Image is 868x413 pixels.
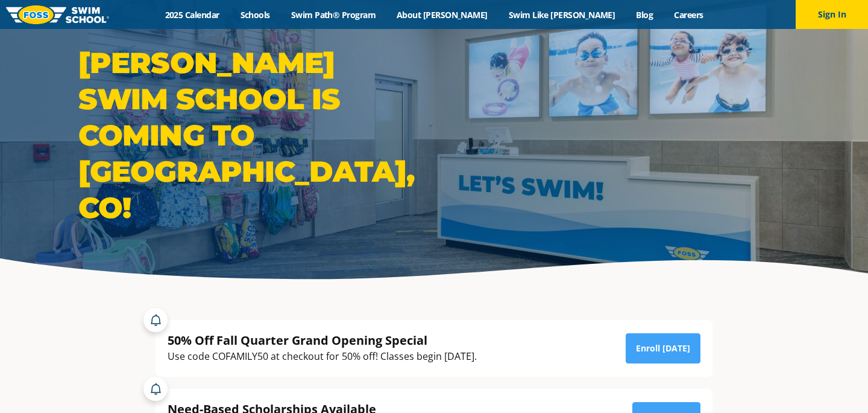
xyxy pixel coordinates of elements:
[280,9,386,21] a: Swim Path® Program
[386,9,498,21] a: About [PERSON_NAME]
[664,9,714,21] a: Careers
[626,333,700,363] a: Enroll [DATE]
[168,332,477,348] div: 50% Off Fall Quarter Grand Opening Special
[626,9,664,21] a: Blog
[168,348,477,365] div: Use code COFAMILY50 at checkout for 50% off! Classes begin [DATE].
[230,9,280,21] a: Schools
[154,9,230,21] a: 2025 Calendar
[498,9,626,21] a: Swim Like [PERSON_NAME]
[6,5,109,24] img: FOSS Swim School Logo
[78,45,428,226] h1: [PERSON_NAME] Swim School is coming to [GEOGRAPHIC_DATA], CO!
